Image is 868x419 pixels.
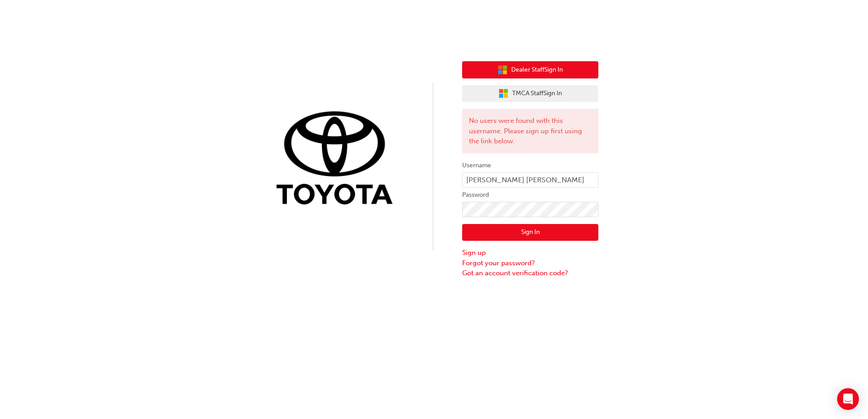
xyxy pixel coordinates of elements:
[270,109,406,209] img: Trak
[512,88,562,99] span: TMCA Staff Sign In
[511,65,563,75] span: Dealer Staff Sign In
[462,248,598,258] a: Sign up
[462,109,598,153] div: No users were found with this username. Please sign up first using the link below.
[462,258,598,268] a: Forgot your password?
[462,85,598,102] button: TMCA StaffSign In
[462,172,598,188] input: Username
[462,160,598,171] label: Username
[462,268,598,278] a: Got an account verification code?
[837,388,859,410] div: Open Intercom Messenger
[462,190,598,200] label: Password
[462,61,598,78] button: Dealer StaffSign In
[462,224,598,241] button: Sign In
